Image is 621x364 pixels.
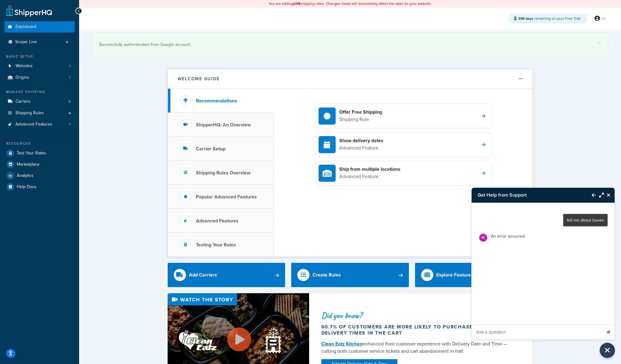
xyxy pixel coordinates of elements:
[196,170,250,176] h3: Shipping Rules Overview
[196,122,251,128] h3: ShipperHQ: An Overview
[17,151,46,156] span: Test Your Rates
[586,188,596,202] button: Back to Resource Center
[339,109,382,115] h4: Offer Free Shipping
[293,1,301,6] b: LIVE
[321,340,362,347] a: Clean Eatz Kitchen
[15,39,37,45] span: Scope: Live
[479,234,487,242] img: Bot Avatar
[5,21,75,33] a: Dashboard
[491,232,525,240] p: An error occurred
[5,119,75,130] a: Advanced Features1
[5,181,75,192] a: Help Docs
[5,119,75,130] li: Advanced Features
[17,162,40,167] span: Marketplace
[339,137,383,144] h4: Show delivery dates
[339,173,400,180] p: Advanced Feature
[99,40,601,49] div: Successfully authenticated from Google account.
[321,324,514,336] div: 60.7% of customers are more likely to purchase if they see delivery times in the cart
[196,98,237,104] h3: Recommendations
[5,60,75,72] a: Websites1
[168,69,532,89] button: Welcome Guide
[196,242,236,248] h3: Testing Your Rates
[5,170,75,181] a: Analytics
[168,263,285,287] a: Add Carriers
[518,16,580,21] span: remaining on your Free Trial
[16,24,36,29] span: Dashboard
[5,141,75,146] div: Resources
[567,216,604,224] p: tell me about boxes
[339,166,400,173] h4: Ship from multiple locations
[178,77,220,81] h2: Welcome Guide
[415,263,533,287] a: Explore Features
[604,191,615,199] button: Close Resource Center
[291,263,409,287] a: Create Rules
[16,75,29,80] span: Origins
[16,111,44,116] span: Shipping Rules
[5,72,75,83] li: Origins
[17,173,33,178] span: Analytics
[598,40,601,45] a: ×
[5,89,75,94] div: Manage Shipping
[339,144,383,152] p: Advanced Feature
[196,218,239,224] h3: Advanced Features
[321,311,514,320] div: Did you know?
[600,343,615,358] button: Close Resource Center
[196,146,225,152] h3: Carrier Setup
[436,271,473,279] div: Explore Features
[5,60,75,72] li: Websites
[68,99,71,104] span: 4
[69,122,71,127] span: 1
[69,64,71,69] span: 1
[5,72,75,83] a: Origins1
[5,159,75,170] a: Marketplace
[16,64,33,69] span: Websites
[5,148,75,159] a: Test Your Rates
[596,188,604,202] button: Maximize Resource Center
[17,184,37,190] span: Help Docs
[472,188,586,202] h3: Get Help from Support
[69,75,71,80] span: 1
[472,325,601,339] input: Ask a question
[602,325,615,339] button: Send message
[5,96,75,107] li: Carriers
[196,194,257,200] h3: Popular Advanced Features
[16,99,30,104] span: Carriers
[5,54,75,59] div: Basic Setup
[5,96,75,107] a: Carriers4
[339,115,382,123] p: Shipping Rule
[16,122,52,127] span: Advanced Features
[518,16,533,21] strong: 398 days
[312,271,341,279] div: Create Rules
[321,340,514,355] div: enhanced their customer experience with Delivery Date and Time — cutting both customer service ti...
[189,271,217,279] div: Add Carriers
[5,108,75,119] a: Shipping Rules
